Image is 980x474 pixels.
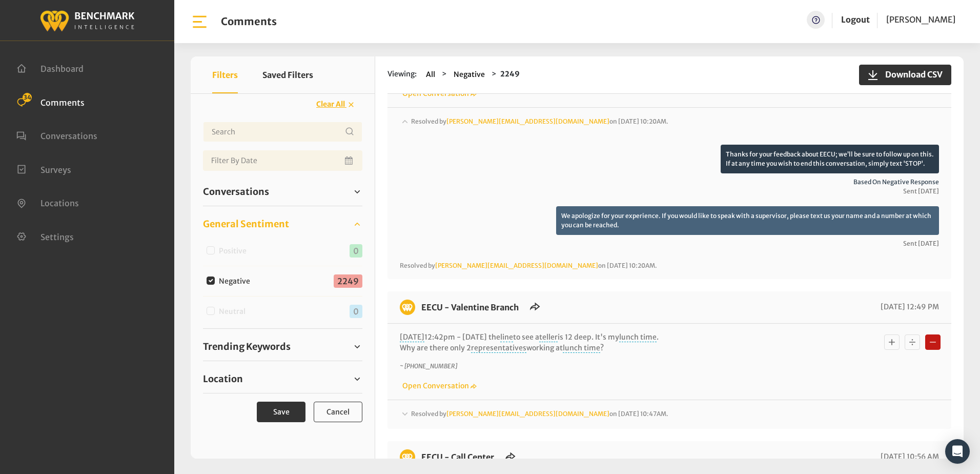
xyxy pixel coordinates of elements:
img: bar [191,13,209,31]
span: 0 [350,305,362,318]
img: benchmark [400,449,415,465]
span: Resolved by on [DATE] 10:20AM. [400,262,657,269]
span: Dashboard [40,64,84,74]
p: 12:42pm - [DATE] the to see a is 12 deep. It's my . Why are there only 2 working at ? [400,332,804,353]
a: [PERSON_NAME][EMAIL_ADDRESS][DOMAIN_NAME] [446,117,609,125]
a: Logout [841,11,870,29]
a: [PERSON_NAME] [886,11,955,29]
span: Sent [DATE] [400,187,939,196]
a: EECU - Valentine Branch [421,302,519,312]
span: Location [203,372,243,386]
span: Surveys [40,164,71,174]
button: Download CSV [859,65,951,85]
span: Based on negative response [400,177,939,187]
button: All [423,69,438,81]
a: Dashboard [16,63,84,73]
span: Trending Keywords [203,340,291,353]
p: We apologize for your experience. If you would like to speak with a supervisor, please text us yo... [556,206,939,235]
span: Download CSV [879,68,943,81]
button: Open Calendar [343,150,356,171]
button: Negative [451,69,488,81]
a: [PERSON_NAME][EMAIL_ADDRESS][DOMAIN_NAME] [435,262,598,269]
a: Surveys [16,164,71,174]
span: lunch time [619,332,657,342]
a: Open Conversation [400,381,477,390]
img: benchmark [400,300,415,315]
span: Clear All [316,100,345,109]
span: Viewing: [387,69,417,81]
span: [DATE] 10:56 AM [878,452,939,461]
input: Username [203,122,362,142]
button: Save [257,402,305,422]
a: Comments 34 [16,96,85,107]
span: Conversations [40,131,97,141]
a: Conversations [203,184,362,200]
p: Thanks for your feedback about EECU; we’ll be sure to follow up on this. If at any time you wish ... [721,145,939,173]
div: Open Intercom Messenger [945,439,970,464]
a: General Sentiment [203,216,362,232]
span: General Sentiment [203,217,289,231]
div: Resolved by[PERSON_NAME][EMAIL_ADDRESS][DOMAIN_NAME]on [DATE] 10:20AM. [400,116,939,145]
span: line [500,332,513,342]
span: Locations [40,198,79,208]
input: Negative [207,276,215,285]
span: Resolved by on [DATE] 10:47AM. [411,410,668,418]
a: Trending Keywords [203,339,362,354]
label: Positive [215,246,255,256]
button: Filters [212,56,238,93]
span: Settings [40,231,74,242]
a: Logout [841,14,870,25]
a: Open Conversation [400,89,477,98]
button: Cancel [314,402,362,422]
div: Basic example [882,332,943,352]
h6: EECU - Call Center [415,449,500,465]
a: Locations [16,197,79,207]
a: Location [203,371,362,387]
span: Sent [DATE] [400,239,939,248]
span: 2249 [334,274,362,288]
span: lunch time [563,343,600,353]
span: [DATE] [400,332,424,342]
label: Neutral [215,306,254,317]
span: 34 [23,93,32,102]
img: benchmark [39,8,135,33]
span: Comments [40,97,85,107]
a: Conversations [16,130,97,140]
div: Resolved by[PERSON_NAME][EMAIL_ADDRESS][DOMAIN_NAME]on [DATE] 10:47AM. [400,408,939,421]
button: Saved Filters [262,56,313,93]
span: Resolved by on [DATE] 10:20AM. [411,117,668,125]
a: Settings [16,231,74,241]
h1: Comments [221,15,277,28]
a: EECU - Call Center [421,452,494,462]
label: Negative [215,276,258,287]
span: Conversations [203,185,269,199]
span: representatives [471,343,526,353]
button: Clear All [310,95,362,113]
span: 0 [350,244,362,258]
i: ~ [PHONE_NUMBER] [400,362,457,370]
input: Date range input field [203,150,362,171]
span: [PERSON_NAME] [886,14,955,25]
span: teller [539,332,558,342]
strong: 2249 [500,69,520,78]
a: [PERSON_NAME][EMAIL_ADDRESS][DOMAIN_NAME] [446,410,609,418]
h6: EECU - Valentine Branch [415,300,525,315]
span: [DATE] 12:49 PM [878,302,939,311]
